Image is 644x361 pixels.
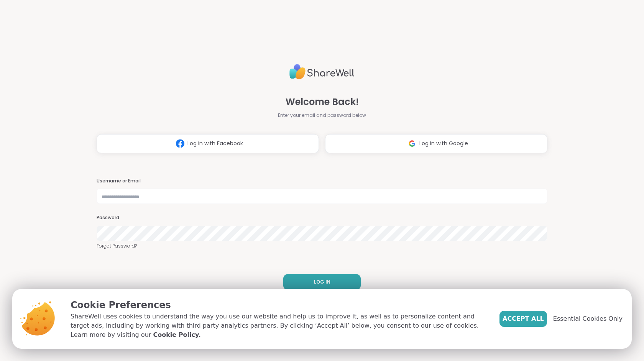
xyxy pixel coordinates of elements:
[553,314,623,323] span: Essential Cookies Only
[71,298,487,312] p: Cookie Preferences
[71,312,487,340] p: ShareWell uses cookies to understand the way you use our website and help us to improve it, as we...
[153,330,200,340] a: Cookie Policy.
[97,215,547,221] h3: Password
[503,314,544,323] span: Accept All
[286,95,359,109] span: Welcome Back!
[419,139,468,148] span: Log in with Google
[405,136,419,151] img: ShareWell Logomark
[97,134,319,153] button: Log in with Facebook
[97,178,547,184] h3: Username or Email
[325,134,547,153] button: Log in with Google
[283,274,361,290] button: LOG IN
[314,279,330,286] span: LOG IN
[97,243,547,249] a: Forgot Password?
[278,112,366,119] span: Enter your email and password below
[173,136,187,151] img: ShareWell Logomark
[187,139,243,148] span: Log in with Facebook
[289,61,355,83] img: ShareWell Logo
[499,311,547,327] button: Accept All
